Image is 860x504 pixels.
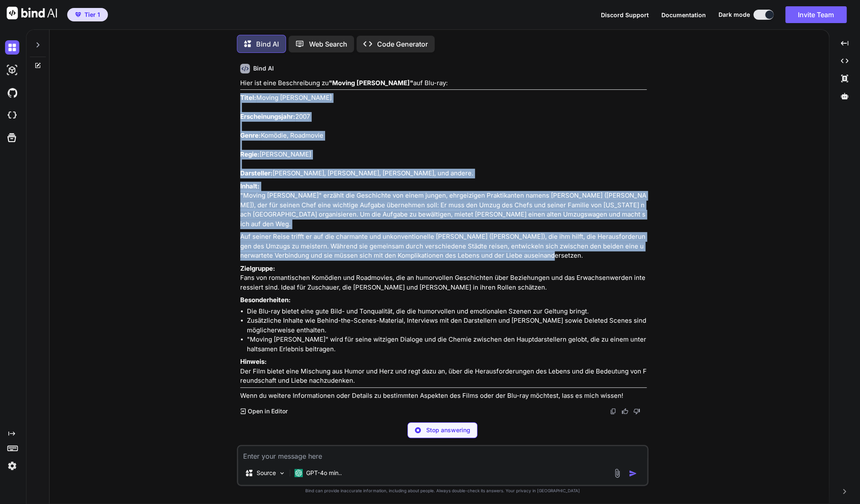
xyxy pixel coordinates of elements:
span: Dark mode [718,10,750,19]
img: darkAi-studio [5,63,19,77]
img: darkChat [5,40,19,55]
p: Open in Editor [247,407,287,415]
strong: Regie: [240,150,260,158]
p: Stop answering [426,426,470,434]
img: githubDark [5,86,19,100]
strong: Titel: [240,94,256,102]
strong: Darsteller: [240,169,273,177]
span: Discord Support [601,11,649,18]
li: Die Blu-ray bietet eine gute Bild- und Tonqualität, die die humorvollen und emotionalen Szenen zu... [247,307,647,316]
p: Hier ist eine Beschreibung zu auf Blu-ray: [240,78,647,88]
span: Documentation [661,11,706,18]
p: Moving [PERSON_NAME] 2007 Komödie, Roadmovie [PERSON_NAME] [PERSON_NAME], [PERSON_NAME], [PERSON_... [240,93,647,178]
p: Code Generator [377,39,428,49]
p: Bind AI [256,39,279,49]
img: dislike [633,408,640,415]
strong: Inhalt: [240,182,260,190]
button: Invite Team [785,6,847,23]
li: "Moving [PERSON_NAME]" wird für seine witzigen Dialoge und die Chemie zwischen den Hauptdarstelle... [247,335,647,354]
button: Discord Support [601,10,649,19]
p: Der Film bietet eine Mischung aus Humor und Herz und regt dazu an, über die Herausforderungen des... [240,357,647,386]
span: Tier 1 [84,10,100,19]
strong: Zielgruppe: [240,264,275,272]
button: Documentation [661,10,706,19]
strong: Besonderheiten: [240,296,291,304]
p: Source [257,469,276,477]
button: premiumTier 1 [67,8,108,21]
p: "Moving [PERSON_NAME]" erzählt die Geschichte von einem jungen, ehrgeizigen Praktikanten namens [... [240,182,647,229]
img: premium [75,12,81,17]
strong: Genre: [240,131,261,139]
li: Zusätzliche Inhalte wie Behind-the-Scenes-Material, Interviews mit den Darstellern und [PERSON_NA... [247,316,647,335]
img: like [621,408,628,415]
p: Wenn du weitere Informationen oder Details zu bestimmten Aspekten des Films oder der Blu-ray möch... [240,391,647,401]
img: icon [629,469,637,478]
strong: "Moving [PERSON_NAME]" [329,79,413,87]
img: Bind AI [7,7,57,19]
img: copy [610,408,616,415]
img: Pick Models [278,470,286,477]
img: settings [5,459,19,473]
p: Bind can provide inaccurate information, including about people. Always double-check its answers.... [237,488,648,494]
p: Web Search [309,39,347,49]
h6: Bind AI [253,64,274,73]
p: Fans von romantischen Komödien und Roadmovies, die an humorvollen Geschichten über Beziehungen un... [240,264,647,292]
img: cloudideIcon [5,108,19,123]
strong: Hinweis: [240,358,267,366]
p: GPT-4o min.. [306,469,342,477]
p: Auf seiner Reise trifft er auf die charmante und unkonventionelle [PERSON_NAME] ([PERSON_NAME]), ... [240,232,647,261]
img: attachment [612,468,622,478]
img: GPT-4o mini [294,469,303,477]
strong: Erscheinungsjahr: [240,112,295,120]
